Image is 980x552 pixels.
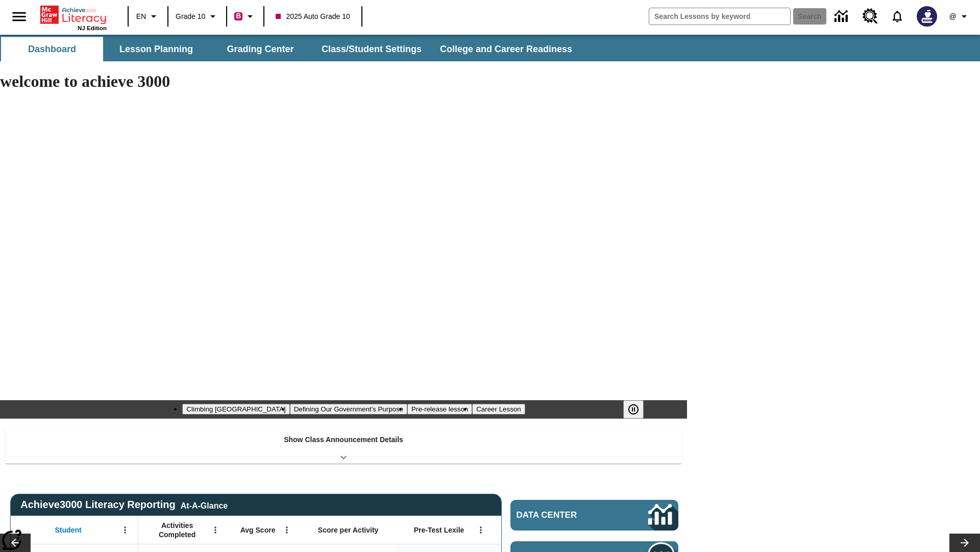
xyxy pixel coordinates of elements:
button: Open Menu [279,522,295,538]
a: Notifications [884,3,911,30]
div: Pause [623,400,654,419]
span: Data Center [517,510,613,520]
button: Open Menu [473,522,488,538]
span: Activities Completed [143,521,211,539]
button: Open Menu [117,522,133,538]
button: Language: EN, Select a language [132,7,164,26]
button: College and Career Readiness [432,37,580,61]
div: At-A-Glance [181,499,228,511]
span: Student [55,525,82,535]
span: Score per Activity [318,525,379,535]
button: Dashboard [1,37,103,61]
button: Slide 3 Pre-release lesson [407,404,472,415]
button: Open side menu [4,2,34,32]
a: Data Center [828,3,856,31]
a: Data Center [510,500,678,531]
span: Grade 10 [176,11,205,22]
button: Boost Class color is violet red. Change class color [230,7,260,26]
span: @ [949,11,956,22]
button: Open Menu [208,522,223,538]
button: Profile/Settings [943,7,976,26]
button: Lesson carousel, Next [949,534,980,552]
button: Slide 4 Career Lesson [472,404,525,415]
input: search field [649,8,790,25]
div: Home [40,4,107,31]
button: Lesson Planning [105,37,207,61]
a: Home [40,5,107,25]
span: Avg Score [240,525,276,535]
img: Avatar [917,6,937,27]
div: Show Class Announcement Details [5,428,682,464]
span: B [236,10,241,22]
button: Grade: Grade 10, Select a grade [171,7,223,26]
span: Pre-Test Lexile [414,525,464,535]
button: Slide 1 Climbing Mount Tai [182,404,289,415]
button: Select a new avatar [911,3,943,30]
span: Achieve3000 Literacy Reporting [20,499,228,511]
button: Class/Student Settings [313,37,430,61]
span: NJ Edition [78,25,107,31]
span: EN [136,11,146,22]
span: 2025 Auto Grade 10 [276,11,350,22]
button: Slide 2 Defining Our Government's Purpose [290,404,407,415]
button: Grading Center [209,37,311,61]
button: Pause [623,400,644,419]
p: Show Class Announcement Details [284,434,403,445]
a: Resource Center, Will open in new tab [856,3,884,30]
